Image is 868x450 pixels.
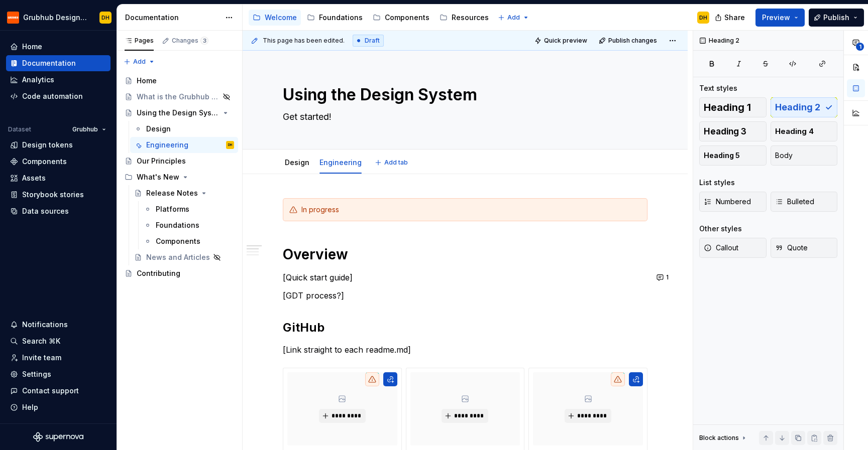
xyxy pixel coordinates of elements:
div: Search ⌘K [22,336,60,346]
div: Storybook stories [22,190,84,200]
a: Home [6,39,111,55]
div: Engineering [315,152,366,173]
span: Grubhub [72,125,98,133]
span: Preview [762,13,790,23]
span: Bulleted [775,197,814,207]
div: Analytics [22,75,54,85]
div: Design [281,152,313,173]
a: Foundations [303,10,367,26]
button: Heading 1 [699,97,767,117]
button: Callout [699,238,767,258]
img: 4e8d6f31-f5cf-47b4-89aa-e4dec1dc0822.png [7,12,19,24]
a: EngineeringDH [130,137,238,153]
span: Callout [704,243,738,253]
button: Notifications [6,317,111,333]
a: Components [369,10,433,26]
button: Grubhub [68,122,111,136]
button: Numbered [699,192,767,212]
button: Publish [809,9,864,27]
button: Heading 5 [699,145,767,166]
div: DH [101,14,110,22]
a: Components [140,233,238,249]
span: Publish changes [608,37,657,45]
button: Body [771,145,838,166]
a: Resources [436,10,493,26]
span: Quote [775,243,808,253]
div: Engineering [146,140,188,150]
div: Pages [125,37,154,45]
textarea: Using the Design System [281,83,645,107]
div: Code automation [22,91,83,101]
div: What is the Grubhub Design System? [137,92,220,102]
a: What is the Grubhub Design System? [121,89,238,105]
div: List styles [699,178,735,188]
span: Heading 3 [704,126,746,136]
div: Documentation [125,13,220,23]
a: Home [121,73,238,89]
span: This page has been edited. [263,37,345,45]
a: Settings [6,366,111,382]
a: Analytics [6,72,111,88]
a: Assets [6,170,111,186]
div: Data sources [22,206,69,216]
div: Text styles [699,83,737,93]
h2: GitHub [283,320,647,336]
span: 1 [666,273,669,281]
span: Share [724,13,745,23]
a: Platforms [140,201,238,217]
div: Changes [172,37,208,45]
a: News and Articles [130,249,238,265]
a: Documentation [6,55,111,71]
div: Documentation [22,58,76,68]
button: Heading 3 [699,121,767,141]
svg: Supernova Logo [33,432,83,442]
span: Heading 1 [704,102,751,112]
h1: Overview [283,245,647,263]
div: What's New [121,169,238,185]
span: 1 [856,43,864,51]
div: What's New [137,172,179,182]
button: Quick preview [531,34,592,48]
span: Heading 4 [775,126,814,136]
a: Welcome [249,10,301,26]
a: Using the Design System [121,105,238,121]
div: Dataset [8,125,31,133]
a: Components [6,154,111,170]
a: Design [130,121,238,137]
p: [Link straight to each readme.md] [283,344,647,356]
p: [Quick start guide] [283,271,647,283]
a: Design [285,158,309,167]
button: Heading 4 [771,121,838,141]
a: Design tokens [6,137,111,153]
button: Help [6,399,111,415]
div: Components [22,157,67,167]
a: Code automation [6,88,111,104]
a: Invite team [6,350,111,366]
button: Quote [771,238,838,258]
div: Components [385,13,429,23]
div: Home [22,42,42,52]
button: Share [710,9,751,27]
a: Foundations [140,217,238,233]
span: Quick preview [544,37,587,45]
button: Add [121,55,158,69]
button: Add [495,11,532,25]
div: Foundations [156,220,199,230]
div: Contributing [137,268,180,278]
button: Preview [755,9,805,27]
textarea: Get started! [281,109,645,125]
div: Design [146,124,171,134]
a: Release Notes [130,185,238,201]
a: Our Principles [121,153,238,169]
span: Add [507,14,520,22]
div: In progress [301,205,641,215]
a: Storybook stories [6,187,111,203]
div: Page tree [249,8,493,28]
button: Contact support [6,383,111,399]
button: Publish changes [596,34,662,48]
div: Our Principles [137,156,186,166]
div: Contact support [22,386,79,396]
div: Settings [22,369,51,379]
div: Assets [22,173,46,183]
